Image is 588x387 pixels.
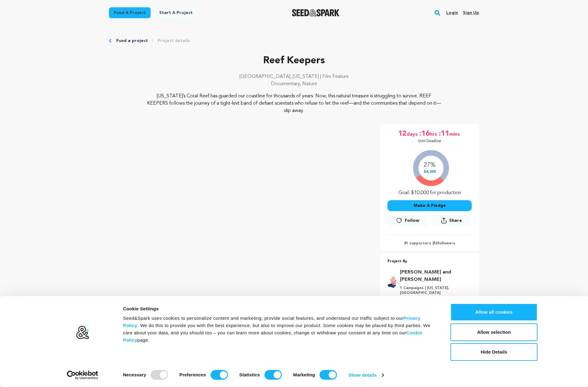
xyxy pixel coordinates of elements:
img: Seed&Spark Logo Dark Mode [292,9,340,16]
div: Seed&Spark uses cookies to personalize content and marketing, provide social features, and unders... [123,315,437,344]
button: Share [432,215,472,226]
p: 1 Campaigns | [US_STATE], [GEOGRAPHIC_DATA] [400,286,468,295]
img: logo [76,326,89,340]
span: hrs [430,129,438,139]
p: 41 supporters | followers [387,241,472,246]
div: Breadcrumb [109,38,479,44]
a: Sign up [463,8,479,18]
p: Reef Keepers [109,54,479,68]
a: Fund a project [116,38,148,44]
button: Allow selection [450,323,537,341]
button: Allow all cookies [450,303,537,321]
a: Privacy Policy [123,316,421,328]
span: 12 [398,129,407,139]
span: Follow [405,218,419,224]
p: [US_STATE]’s Coral Reef has guarded our coastline for thousands of years. Now, this natural treas... [146,92,442,114]
span: :16 [419,129,430,139]
strong: Statistics [239,372,260,377]
span: :11 [438,129,449,139]
span: days [407,129,419,139]
strong: Preferences [180,372,206,377]
a: Login [446,8,458,18]
a: Fund a project [109,7,151,18]
button: Make A Pledge [387,200,472,211]
strong: Necessary [123,372,146,377]
a: Usercentrics Cookiebot - opens in a new window [56,371,109,380]
span: Share [449,218,462,224]
a: Seed&Spark Homepage [292,9,340,16]
button: Hide Details [450,343,537,361]
div: Cookie Settings [123,305,437,312]
p: [GEOGRAPHIC_DATA], [US_STATE] | Film Feature [109,73,479,80]
a: Show details [348,371,384,380]
span: 52 [433,242,438,245]
a: Start a project [154,7,198,18]
p: Project By [387,258,472,265]
strong: Marketing [293,372,315,377]
a: Project details [158,38,190,44]
a: Goto Alyson Larson and Natalie van Hoose profile [400,269,468,283]
a: Follow [387,215,428,226]
img: 7ffd7e075efa99aa.png [387,276,396,288]
p: Until Deadline [418,139,441,144]
span: mins [449,129,461,139]
p: Documentary, Nature [109,80,479,88]
span: Share [432,215,472,228]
